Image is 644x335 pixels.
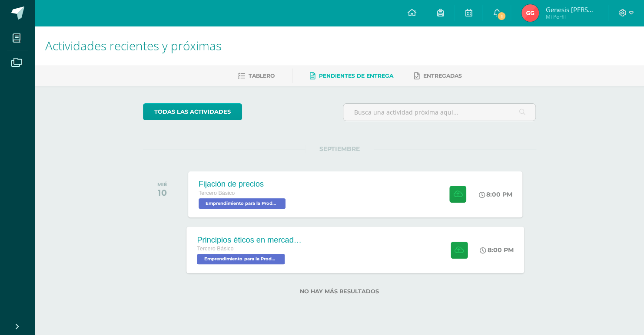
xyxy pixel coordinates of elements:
div: Fijación de precios [199,180,288,189]
label: No hay más resultados [143,288,536,295]
div: 8:00 PM [480,246,514,254]
div: 8:00 PM [478,190,512,198]
div: Principios éticos en mercadotecnia y publicidad [197,235,302,244]
div: 10 [157,187,167,198]
a: Tablero [238,69,275,83]
div: MIÉ [157,181,167,187]
a: Entregadas [414,69,462,83]
span: Mi Perfil [545,13,598,20]
span: Entregadas [423,72,462,79]
img: b26d26339415fef33be69fb96098ffe7.png [521,4,539,22]
span: Tablero [249,72,275,79]
span: Genesis [PERSON_NAME] [545,5,598,14]
span: Actividades recientes y próximas [45,37,222,54]
span: Tercero Básico [199,190,235,196]
span: 1 [497,11,506,21]
span: SEPTIEMBRE [305,145,374,153]
input: Busca una actividad próxima aquí... [343,104,536,121]
span: Emprendimiento para la Productividad 'Tercero Básico A' [197,254,285,264]
span: Emprendimiento para la Productividad 'Tercero Básico A' [199,198,285,209]
span: Tercero Básico [197,246,233,252]
a: todas las Actividades [143,103,242,120]
span: Pendientes de entrega [319,72,393,79]
a: Pendientes de entrega [310,69,393,83]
